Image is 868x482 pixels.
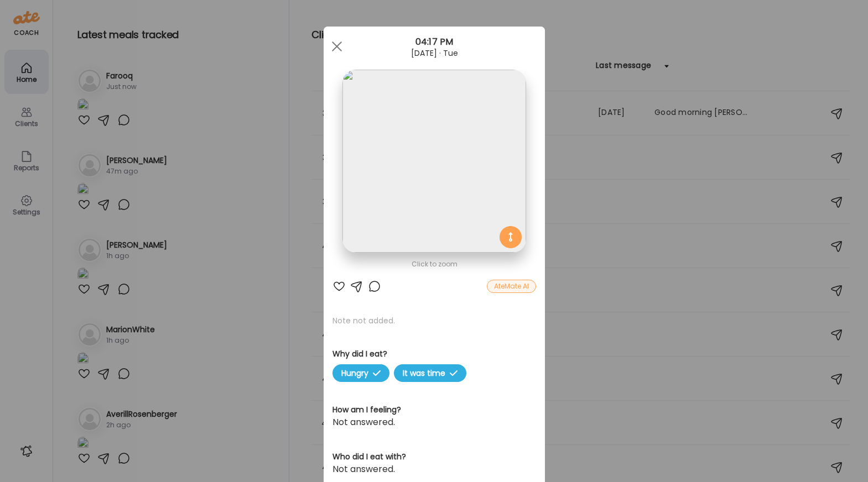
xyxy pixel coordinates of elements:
[332,348,536,360] h3: Why did I eat?
[332,451,536,463] h3: Who did I eat with?
[332,258,536,271] div: Click to zoom
[394,364,466,382] span: It was time
[342,70,526,253] img: images%2FtxRoJITxYHWrqWxp63bK0sKMl313%2FOoxXFCdQ6YJovMB7whsO%2F6KVDq50WcW7OfOuUyoyR_1080
[332,416,536,429] div: Not answered.
[324,35,545,49] div: 04:17 PM
[332,463,536,476] div: Not answered.
[332,404,536,416] h3: How am I feeling?
[332,315,536,326] p: Note not added.
[324,49,545,57] div: [DATE] · Tue
[487,280,536,293] div: AteMate AI
[332,364,389,382] span: Hungry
